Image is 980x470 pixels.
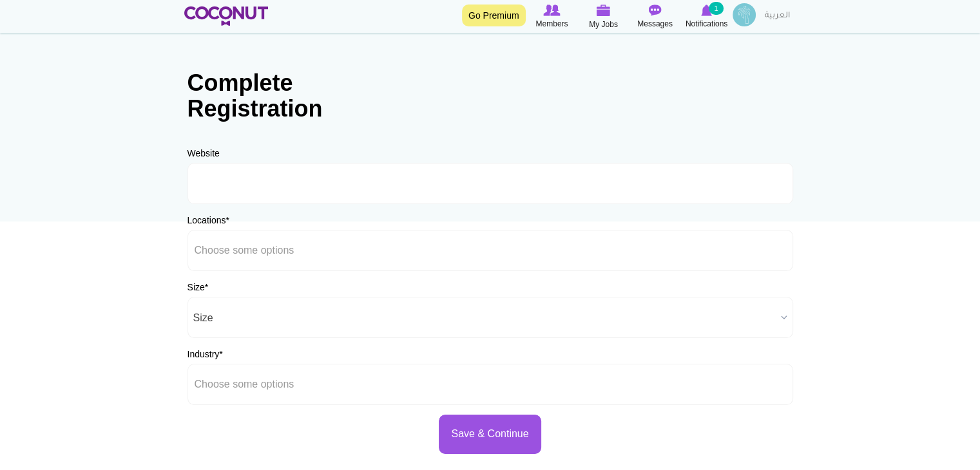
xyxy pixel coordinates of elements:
[187,70,349,121] h1: Complete Registration
[439,415,541,454] button: Save & Continue
[187,348,223,361] label: Industry
[597,5,611,16] img: My Jobs
[184,6,269,26] img: Home
[578,3,629,31] a: My Jobs My Jobs
[462,5,526,26] a: Go Premium
[589,18,618,31] span: My Jobs
[681,3,733,30] a: Notifications Notifications 1
[219,349,222,359] span: This field is required.
[535,17,568,30] span: Members
[187,214,229,227] label: Locations
[193,297,776,339] span: Size
[758,3,796,29] a: العربية
[649,5,662,16] img: Messages
[187,281,209,294] label: Size
[543,5,560,16] img: Browse Members
[187,147,220,160] label: Website
[526,3,578,30] a: Browse Members Members
[686,17,727,30] span: Notifications
[637,17,673,30] span: Messages
[709,2,723,15] small: 1
[629,3,681,30] a: Messages Messages
[701,5,712,16] img: Notifications
[205,282,208,292] span: This field is required.
[226,215,229,225] span: This field is required.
